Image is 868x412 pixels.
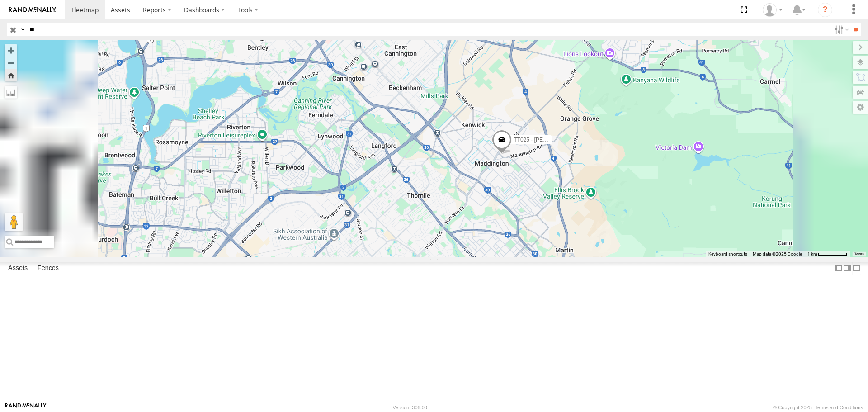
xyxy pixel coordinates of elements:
button: Zoom Home [5,69,17,81]
button: Map Scale: 1 km per 62 pixels [805,251,850,257]
button: Drag Pegman onto the map to open Street View [5,213,23,231]
span: Map data ©2025 Google [753,251,802,256]
div: Version: 306.00 [393,405,427,410]
label: Fences [33,262,63,275]
i: ? [818,3,832,17]
label: Dock Summary Table to the Left [834,262,843,275]
button: Keyboard shortcuts [708,251,747,257]
label: Map Settings [853,101,868,114]
span: TT025 - [PERSON_NAME] [514,137,579,143]
label: Dock Summary Table to the Right [843,262,852,275]
button: Zoom out [5,57,17,69]
button: Zoom in [5,44,17,57]
img: rand-logo.svg [9,7,56,13]
label: Hide Summary Table [852,262,861,275]
a: Visit our Website [5,403,47,412]
div: © Copyright 2025 - [773,405,863,410]
a: Terms (opens in new tab) [854,252,864,256]
span: 1 km [807,251,817,256]
label: Search Query [19,23,26,36]
a: Terms and Conditions [815,405,863,410]
label: Search Filter Options [831,23,850,36]
div: Dean Richter [759,3,786,17]
label: Measure [5,86,17,99]
label: Assets [4,262,32,275]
